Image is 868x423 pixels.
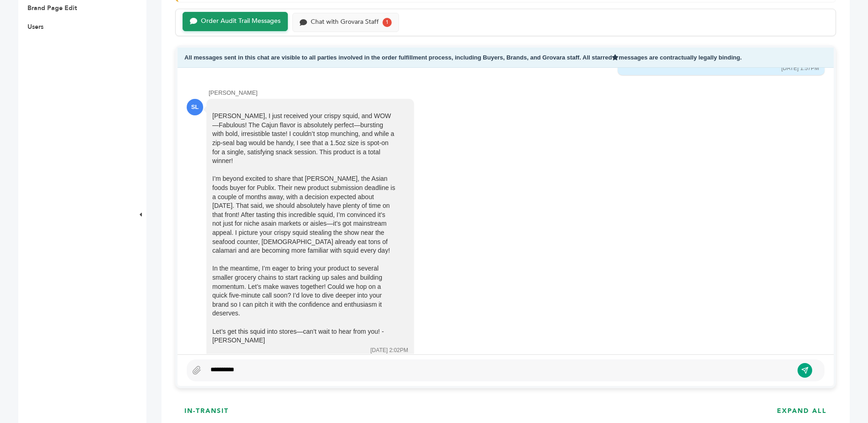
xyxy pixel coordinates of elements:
div: [PERSON_NAME] [209,89,825,97]
div: Let’s get this squid into stores—can’t wait to hear from you! - [PERSON_NAME] [212,327,395,345]
div: I’m beyond excited to share that [PERSON_NAME], the Asian foods buyer for Publix. Their new produ... [212,174,395,255]
div: [PERSON_NAME], I just received your crispy squid, and WOW—Fabulous! The Cajun flavor is absolutel... [212,112,395,345]
div: [DATE] 1:57PM [782,65,819,72]
a: Brand Page Edit [27,4,77,12]
div: SL [187,99,203,115]
div: 1 [383,18,392,27]
h3: EXPAND ALL [777,407,827,416]
div: All messages sent in this chat are visible to all parties involved in the order fulfillment proce... [178,48,834,68]
div: Chat with Grovara Staff [311,18,379,26]
div: In the meantime, I’m eager to bring your product to several smaller grocery chains to start racki... [212,264,395,318]
div: [DATE] 2:02PM [371,347,408,354]
h3: IN-TRANSIT [184,407,229,416]
a: Users [27,22,43,31]
div: Order Audit Trail Messages [201,17,280,25]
